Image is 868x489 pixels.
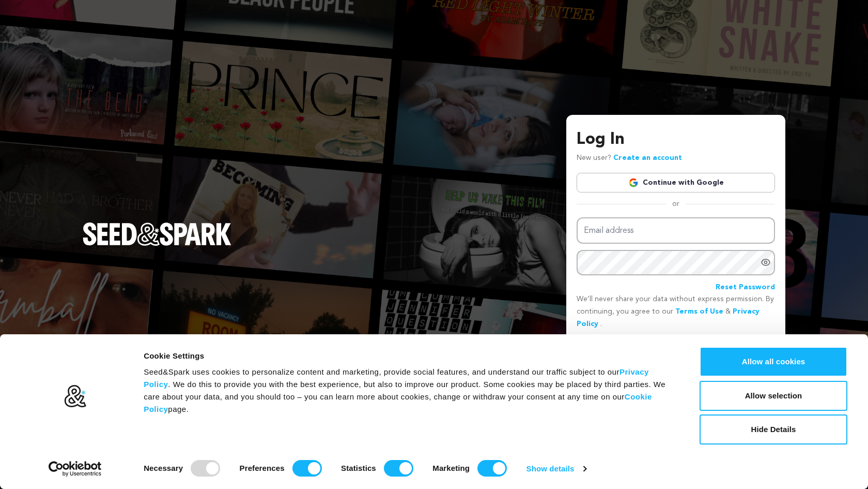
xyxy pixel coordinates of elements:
[716,281,775,294] a: Reset Password
[240,464,285,472] strong: Preferences
[700,347,847,377] button: Allow all cookies
[761,257,771,268] a: Show password as plain text. Warning: this will display your password on the screen.
[700,414,847,444] button: Hide Details
[83,223,231,266] a: Seed&Spark Homepage
[144,367,649,389] a: Privacy Policy
[577,293,775,330] p: We’ll never share your data without express permission. By continuing, you agree to our & .
[628,177,639,188] img: Google logo
[700,381,847,411] button: Allow selection
[577,152,682,165] p: New user?
[577,127,775,152] h3: Log In
[144,464,183,472] strong: Necessary
[83,223,231,245] img: Seed&Spark Logo
[341,464,376,472] strong: Statistics
[432,464,470,472] strong: Marketing
[577,217,775,244] input: Email address
[143,456,144,456] legend: Consent Selection
[613,154,682,161] a: Create an account
[144,350,676,362] div: Cookie Settings
[666,199,686,209] span: or
[30,461,120,477] a: Usercentrics Cookiebot - opens in a new window
[577,173,775,192] a: Continue with Google
[675,308,723,315] a: Terms of Use
[64,384,87,408] img: logo
[526,461,586,477] a: Show details
[144,366,676,416] div: Seed&Spark uses cookies to personalize content and marketing, provide social features, and unders...
[577,308,760,328] a: Privacy Policy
